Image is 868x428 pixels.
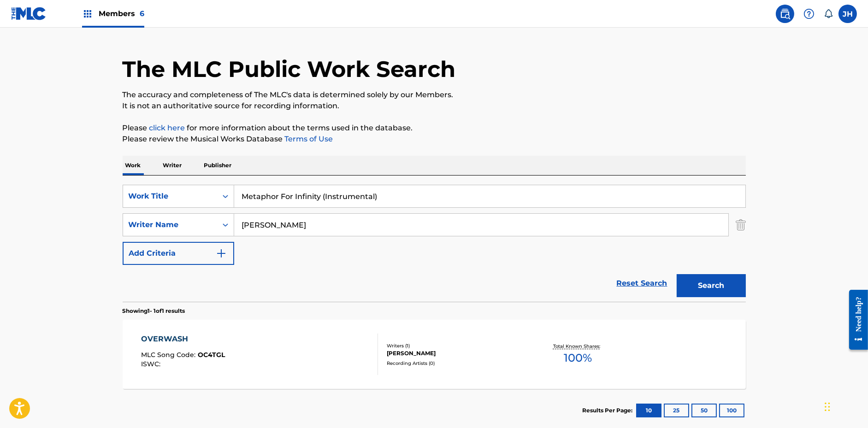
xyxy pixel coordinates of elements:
a: Reset Search [612,273,672,293]
img: help [803,8,815,19]
p: Writer [160,156,185,175]
p: The accuracy and completeness of The MLC's data is determined solely by our Members. [123,89,746,100]
div: Drag [825,393,830,421]
a: OVERWASHMLC Song Code:OC4TGLISWC:Writers (1)[PERSON_NAME]Recording Artists (0)Total Known Shares:... [123,320,746,389]
img: search [779,8,791,19]
a: Terms of Use [283,135,333,143]
button: 25 [664,404,689,417]
span: 6 [140,9,144,18]
p: Results Per Page: [583,406,635,415]
button: 100 [719,404,744,417]
img: Delete Criterion [736,213,746,236]
a: click here [149,123,185,132]
a: Public Search [776,5,794,23]
p: Work [123,156,144,175]
span: 100 % [564,350,592,366]
p: Please for more information about the terms used in the database. [123,123,746,134]
iframe: Resource Center [842,283,868,357]
span: ISWC : [141,360,163,368]
div: Notifications [824,9,833,18]
button: 50 [691,404,717,417]
p: Publisher [201,156,235,175]
span: OC4TGL [198,351,225,359]
p: Showing 1 - 1 of 1 results [123,307,185,315]
iframe: Chat Widget [822,384,868,428]
p: Total Known Shares: [553,343,602,350]
div: Writers ( 1 ) [387,342,526,349]
p: It is not an authoritative source for recording information. [123,100,746,111]
form: Search Form [123,185,746,302]
img: MLC Logo [11,7,47,20]
button: Search [677,274,746,297]
span: Members [99,8,144,19]
h1: The MLC Public Work Search [123,55,456,83]
div: OVERWASH [141,334,225,345]
img: 9d2ae6d4665cec9f34b9.svg [216,248,227,259]
div: Writer Name [129,219,212,230]
button: 10 [636,404,661,417]
div: User Menu [838,5,857,23]
p: Please review the Musical Works Database [123,134,746,145]
div: Work Title [129,191,212,202]
div: [PERSON_NAME] [387,349,526,358]
div: Recording Artists ( 0 ) [387,360,526,367]
button: Add Criteria [123,242,234,265]
span: MLC Song Code : [141,351,198,359]
img: Top Rightsholders [82,8,93,19]
div: Help [800,5,818,23]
